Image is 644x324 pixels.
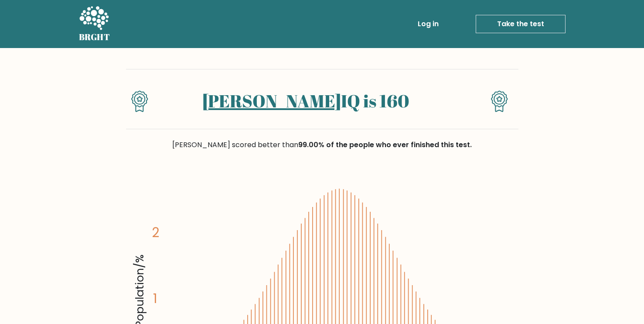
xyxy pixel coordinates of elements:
a: Take the test [476,15,566,33]
span: 99.00% of the people who ever finished this test. [298,140,472,150]
tspan: 1 [153,290,157,308]
a: Log in [414,15,442,33]
h5: BRGHT [79,32,110,42]
a: [PERSON_NAME] [202,89,341,113]
h1: IQ is 160 [164,90,447,111]
tspan: 2 [152,224,159,241]
a: BRGHT [79,3,110,45]
div: [PERSON_NAME] scored better than [126,140,518,150]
